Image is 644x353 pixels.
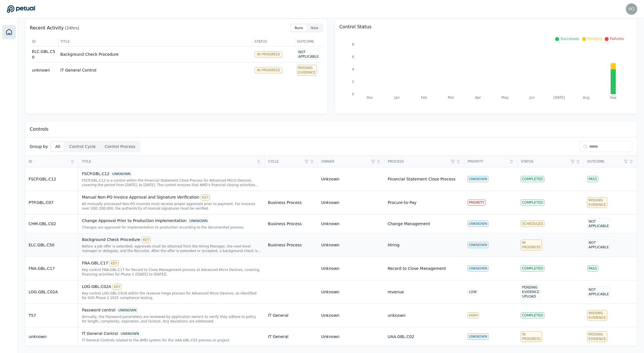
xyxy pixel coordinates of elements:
div: PTP.GBL.C07 [29,200,75,205]
span: Cycle [268,159,303,164]
tspan: Dec [367,96,373,100]
div: unknown [29,334,75,339]
div: In Progress [521,240,542,250]
div: Changes are approved for implementation to production according to the documented process. [82,225,261,230]
span: ID [32,39,56,44]
div: PRIORITY [467,199,486,206]
span: Title [61,39,250,44]
tspan: 0 [352,92,354,96]
div: Unknown [321,289,340,295]
div: Unknown [321,334,340,339]
div: Change Approval Prior to Production Implementation [82,218,261,224]
span: Owner [321,159,369,164]
div: Not Applicable [587,240,610,250]
div: Before a job offer is extended, approvals must be obtained from the Hiring Manager, the next-leve... [82,244,261,253]
span: unknown [32,68,50,72]
div: FSCP.GBL.C12 [82,171,261,177]
td: Business Process [265,214,318,233]
div: Unknown [321,200,340,205]
div: Pending Evidence Upload [521,284,541,300]
div: Not Applicable [587,287,610,297]
div: Change Management [388,221,430,227]
div: Completed [521,265,544,272]
p: Controls [30,126,48,133]
div: Not Applicable [297,49,320,60]
div: Pass [587,176,598,182]
tspan: Jan [394,96,399,100]
span: ID [29,159,69,164]
button: All [51,142,64,151]
tspan: Mar [448,96,454,100]
div: FSCP.GBL.C12 [29,176,75,182]
div: Key control FNA.GBL.C17 for Record to Close Management process at Advanced Micro Devices, coverin... [82,268,261,277]
div: KEY [201,194,210,201]
div: LOW [467,289,478,295]
td: Business Process [265,233,318,257]
div: UNKNOWN [117,307,138,313]
div: IT General Control [82,331,261,337]
p: Group by [30,144,48,149]
tspan: 2 [352,80,354,84]
div: Unknown [321,242,340,248]
td: IT General [265,304,318,327]
div: Password control [82,307,261,313]
tspan: Apr [475,96,481,100]
a: Go to Dashboard [7,5,35,13]
div: UNKNOWN [188,218,209,224]
div: In Progress [521,331,542,342]
div: Unknown [321,266,340,271]
button: Control Cycle [65,142,100,151]
div: LOG.GBL.C02A [82,284,261,290]
div: KEY [112,284,122,290]
div: FNA.GBL.C17 [29,266,75,271]
span: Outcome [587,159,622,164]
div: Unknown [321,221,340,227]
div: Procure-to-Pay [388,200,416,205]
div: unknown [388,313,406,318]
tspan: Aug [583,96,589,100]
img: roberto+amd@petual.ai [626,3,637,15]
div: Unknown [321,176,340,182]
div: Missing Evidence [587,197,607,208]
div: Not Applicable [587,218,610,229]
tspan: 8 [352,42,354,46]
span: Pending [587,36,602,41]
div: Scheduled [521,221,544,227]
div: Background Check Procedure [82,237,261,243]
div: Completed [521,176,544,182]
div: Missing Evidence [587,310,607,321]
div: Record to Close Management [388,266,446,271]
span: Successes [560,36,579,41]
tspan: 6 [352,55,354,59]
div: In Progress [254,67,283,73]
div: Financial Statement Close Process [388,176,455,182]
div: Completed [521,199,544,206]
button: Control Process [101,142,139,151]
div: UNKNOWN [467,176,489,182]
div: TS7 [29,313,75,318]
div: KEY [109,260,119,266]
span: Title [82,159,255,164]
div: Missing Evidence [297,65,317,76]
div: LOG.GBL.C02A [29,289,75,295]
div: Annually, the Password parameters are reviewed by application owners to verify they adhere to pol... [82,315,261,324]
button: New [307,25,322,31]
span: Status [254,39,292,44]
div: UNKNOWN [119,331,140,337]
tspan: Feb [421,96,427,100]
div: Unknown [321,313,340,318]
div: IT General Controls related to the AMD system for the UAA.GBL.C02 process or project. [82,338,261,343]
div: Manual Non-PO Invoice Approval and Signature Verification [82,194,261,201]
td: Business Process [265,191,318,214]
a: Dashboard [2,25,16,39]
div: revenue [388,289,404,295]
tspan: Sep [610,96,617,100]
div: Missing Evidence [587,331,607,342]
p: Control Status [339,23,633,30]
div: Pass [587,265,598,272]
p: Recent Activity [30,25,64,31]
p: (24hrs) [65,25,79,31]
td: IT General [265,327,318,346]
tspan: Jun [529,96,535,100]
div: HIGH [467,312,479,318]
